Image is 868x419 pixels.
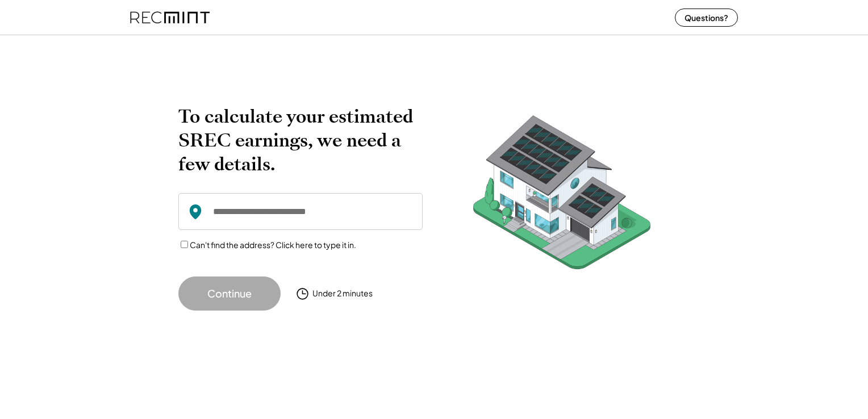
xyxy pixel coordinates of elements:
img: recmint-logotype%403x%20%281%29.jpeg [130,2,210,32]
img: RecMintArtboard%207.png [451,104,673,287]
label: Can't find the address? Click here to type it in. [190,240,356,250]
button: Questions? [675,9,738,27]
h2: To calculate your estimated SREC earnings, we need a few details. [178,104,423,176]
button: Continue [178,276,281,311]
div: Under 2 minutes [312,288,373,299]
